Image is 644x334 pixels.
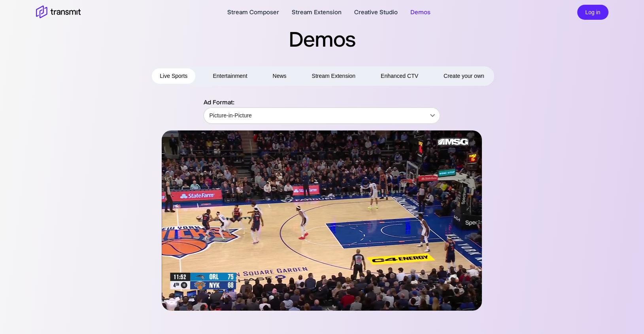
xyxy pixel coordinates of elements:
p: Ad Format: [203,98,440,107]
a: Demos [410,8,431,17]
a: Stream Composer [227,8,279,17]
button: Create your own [436,68,492,84]
a: Creative Studio [354,8,398,17]
a: Stream Extension [292,8,342,17]
div: Picture-in-Picture [204,104,440,126]
button: Log in [577,5,608,20]
span: Create your own [444,71,484,81]
button: Live Sports [152,68,195,84]
button: Stream Extension [304,68,364,84]
h2: Demos [19,25,626,53]
button: News [265,68,295,84]
button: Enhanced CTV [373,68,426,84]
button: Entertainment [205,68,255,84]
a: Log in [577,8,608,15]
